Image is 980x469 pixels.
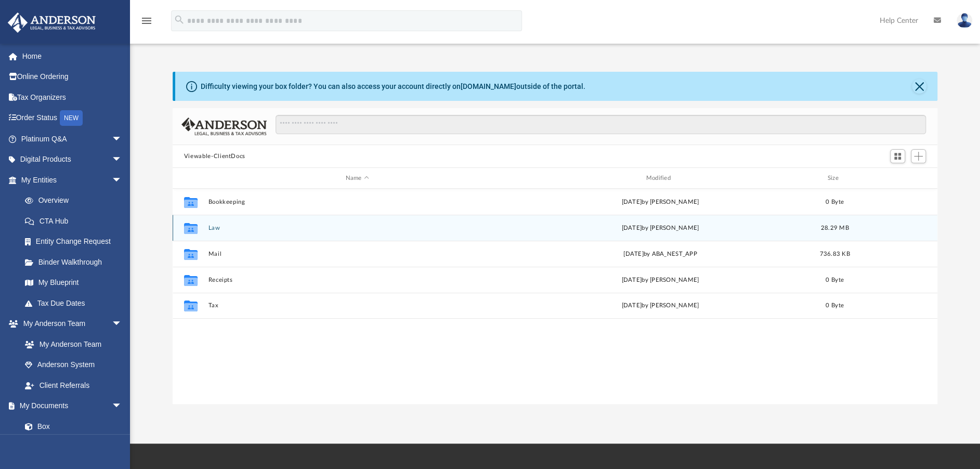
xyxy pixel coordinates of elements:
a: Platinum Q&Aarrow_drop_down [7,128,138,149]
span: 0 Byte [826,303,844,308]
a: Box [15,416,127,437]
a: My Blueprint [15,272,133,293]
a: Digital Productsarrow_drop_down [7,149,138,170]
button: Viewable-ClientDocs [184,152,245,161]
span: 28.29 MB [820,225,848,231]
span: 0 Byte [826,199,844,205]
span: arrow_drop_down [112,396,133,417]
div: NEW [60,110,83,126]
span: arrow_drop_down [112,314,133,335]
div: [DATE] by [PERSON_NAME] [511,301,809,310]
button: Bookkeeping [208,199,506,205]
div: Modified [511,174,809,183]
span: 736.83 KB [819,251,850,257]
div: [DATE] by ABA_NEST_APP [511,250,809,259]
a: Online Ordering [7,67,138,87]
span: 0 Byte [826,277,844,283]
a: My Anderson Team [15,334,127,355]
input: Search files and folders [276,115,926,135]
a: Order StatusNEW [7,108,138,129]
a: My Entitiesarrow_drop_down [7,170,138,190]
div: Size [814,174,855,183]
a: Overview [15,190,138,211]
button: Tax [208,302,506,309]
button: Receipts [208,277,506,283]
div: id [177,174,203,183]
img: User Pic [957,13,972,28]
a: My Anderson Teamarrow_drop_down [7,314,133,334]
div: Name [207,174,506,183]
button: Add [911,149,926,164]
div: [DATE] by [PERSON_NAME] [511,276,809,285]
button: Close [912,79,926,94]
img: Anderson Advisors Platinum Portal [5,12,99,33]
a: Home [7,46,138,67]
div: [DATE] by [PERSON_NAME] [511,224,809,233]
a: Binder Walkthrough [15,252,138,272]
button: Switch to Grid View [890,149,906,164]
div: [DATE] by [PERSON_NAME] [511,198,809,207]
div: id [860,174,933,183]
span: arrow_drop_down [112,170,133,191]
span: arrow_drop_down [112,128,133,150]
a: [DOMAIN_NAME] [461,82,516,90]
a: Anderson System [15,355,133,375]
span: arrow_drop_down [112,149,133,171]
a: Tax Due Dates [15,293,138,314]
a: Client Referrals [15,375,133,396]
a: CTA Hub [15,211,138,231]
a: Tax Organizers [7,87,138,108]
a: menu [140,20,153,27]
button: Law [208,225,506,231]
a: My Documentsarrow_drop_down [7,396,133,416]
div: grid [173,189,937,405]
button: Mail [208,251,506,257]
i: search [174,14,185,25]
div: Difficulty viewing your box folder? You can also access your account directly on outside of the p... [201,81,585,92]
a: Entity Change Request [15,231,138,252]
i: menu [140,15,153,27]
